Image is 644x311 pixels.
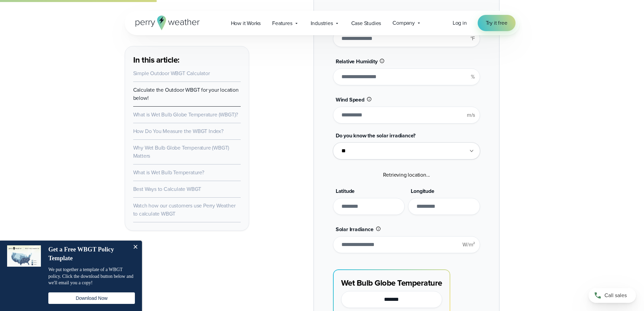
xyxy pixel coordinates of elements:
a: Calculate the Outdoor WBGT for your location below! [133,86,239,102]
p: We put together a template of a WBGT policy. Click the download button below and we'll email you ... [48,266,135,286]
span: Do you know the solar irradiance? [336,132,415,139]
a: Best Ways to Calculate WBGT [133,185,201,193]
a: Simple Outdoor WBGT Calculator [133,69,210,77]
button: Download Now [48,292,135,304]
h4: Get a Free WBGT Policy Template [48,245,128,263]
span: How it Works [231,19,261,27]
a: What is Wet Bulb Globe Temperature (WBGT)? [133,111,238,118]
span: Company [392,19,415,27]
a: Try it free [478,15,516,31]
span: Case Studies [351,19,381,27]
a: Watch how our customers use Perry Weather to calculate WBGT [133,202,236,218]
a: Log in [453,19,467,27]
img: dialog featured image [7,245,41,267]
a: Why Wet Bulb Globe Temperature (WBGT) Matters [133,144,230,160]
span: Relative Humidity [336,58,378,65]
span: Call sales [604,291,627,299]
span: Log in [453,19,467,27]
a: What is Wet Bulb Temperature? [133,169,204,176]
span: Retrieving location... [383,171,430,179]
a: Case Studies [345,16,387,30]
a: Call sales [589,288,636,303]
span: Latitude [336,187,355,195]
span: Solar Irradiance [336,225,374,233]
span: Features [272,19,292,27]
h3: In this article: [133,54,241,65]
button: Close [128,241,142,254]
a: How Do You Measure the WBGT Index? [133,127,223,135]
span: Try it free [486,19,507,27]
span: Longitude [411,187,434,195]
a: How it Works [225,16,267,30]
span: Industries [311,19,333,27]
span: Wind Speed [336,96,364,104]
